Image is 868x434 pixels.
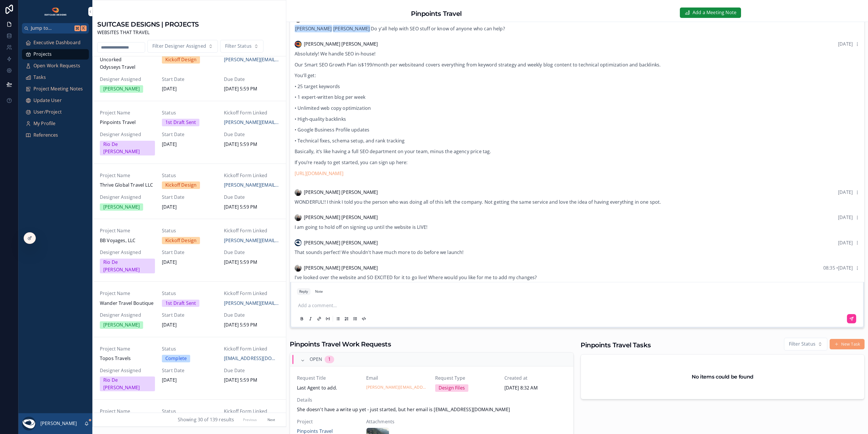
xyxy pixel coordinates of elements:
span: Filter Designer Assigned [152,42,206,50]
span: [DATE] 5:59 PM [224,85,279,93]
span: [DATE] [162,141,217,148]
a: [PERSON_NAME][EMAIL_ADDRESS][DOMAIN_NAME] [224,300,279,307]
span: [DATE] 5:59 PM [224,203,279,211]
span: [DATE] [162,376,217,384]
div: Complete [165,355,187,362]
p: [PERSON_NAME] [40,420,77,427]
a: Project NamePinpoints TravelStatus1st Draft SentKickoff Form Linked[PERSON_NAME][EMAIL_ADDRESS][D... [93,101,286,164]
span: [PERSON_NAME] [333,25,370,32]
span: Jump to... [31,25,72,32]
span: [DATE] [838,214,853,220]
span: Topos Travels [100,355,155,362]
span: Kickoff Form Linked [224,172,279,179]
span: Project Name [100,290,155,297]
a: Tasks [22,72,89,83]
span: [DATE] [162,203,217,211]
a: Project Meeting Notes [22,84,89,94]
span: Thrive Global Travel LLC [100,181,155,189]
a: New Task [830,339,865,349]
span: [DATE] [162,259,217,266]
button: Reply [297,288,310,295]
span: Showing 30 of 139 results [178,416,234,424]
h1: Pinpoints Travel Tasks [581,341,651,350]
span: I am going to hold off on signing up until the website is LIVE! [295,224,427,230]
h1: Pinpoints Travel Work Requests [290,340,391,349]
a: [PERSON_NAME][EMAIL_ADDRESS][DOMAIN_NAME] [224,56,279,64]
span: Update User [33,97,62,104]
a: [URL][DOMAIN_NAME] [295,170,343,177]
span: Due Date [224,311,279,319]
span: [DATE] 5:59 PM [224,321,279,329]
span: [DATE] 5:59 PM [224,376,279,384]
span: [DATE] [162,321,217,329]
span: BB Voyages, LLC [100,237,155,244]
span: She doesn't have a write up yet - just started, but her email is [EMAIL_ADDRESS][DOMAIN_NAME] [297,406,566,413]
div: Note [315,289,323,294]
strong: $199/month per website [361,62,416,68]
div: 1st Draft Sent [165,119,196,126]
span: Kickoff Form Linked [224,290,279,297]
div: Rio De [PERSON_NAME] [103,259,151,273]
button: Select Button [784,338,827,350]
span: 08:35 • [DATE] [823,265,853,271]
p: • 1 expert-written blog per week [295,94,860,101]
div: Design Files [439,384,465,392]
span: Project Name [100,172,155,179]
span: That sounds perfect! We shouldn't have much more to do before we launch! [295,249,464,255]
span: [PERSON_NAME] [PERSON_NAME] [304,214,378,221]
a: Open Work Requests [22,61,89,71]
span: Status [162,408,217,415]
span: [PERSON_NAME] [PERSON_NAME] [304,239,378,247]
span: [PERSON_NAME] [PERSON_NAME] [304,264,378,272]
span: Status [162,345,217,353]
button: Add a Meeting Note [680,8,741,18]
span: Pinpoints Travel [100,119,155,126]
a: References [22,130,89,140]
div: [PERSON_NAME] [103,321,140,329]
span: Start Date [162,367,217,374]
span: Project [297,418,359,426]
a: [PERSON_NAME][EMAIL_ADDRESS][DOMAIN_NAME] [224,119,279,126]
span: Kickoff Form Linked [224,408,279,415]
span: [DATE] 5:59 PM [224,259,279,266]
span: WEBSITES THAT TRAVEL [97,29,199,36]
span: K [81,26,86,31]
div: scrollable content [18,34,92,148]
a: Project NameBB Voyages, LLCStatusKickoff DesignKickoff Form Linked[PERSON_NAME][EMAIL_ADDRESS][DO... [93,219,286,282]
span: Due Date [224,367,279,374]
span: Request Type [435,374,497,382]
span: [PERSON_NAME] [295,25,332,32]
div: [PERSON_NAME] [103,203,140,211]
a: Project NameWander Travel BoutiqueStatus1st Draft SentKickoff Form Linked[PERSON_NAME][EMAIL_ADDR... [93,282,286,337]
strong: Absolutely! We handle SEO in-house! [295,51,376,57]
h1: SUITCASE DESIGNS | PROJECTS [97,20,199,29]
div: Rio De [PERSON_NAME] [103,141,151,155]
div: 1st Draft Sent [165,300,196,307]
p: • Google Business Profile updates [295,126,860,134]
div: Kickoff Design [165,181,197,189]
span: Created at [504,374,567,382]
span: My Profile [33,120,56,127]
p: • 25 target keywords [295,83,860,90]
span: Status [162,227,217,235]
span: [DATE] 5:59 PM [224,141,279,148]
span: Kickoff Form Linked [224,109,279,117]
span: Last Agent to add. [297,384,359,392]
div: Kickoff Design [165,237,197,244]
span: Start Date [162,311,217,319]
span: Due Date [224,249,279,256]
button: Select Button [220,40,263,53]
span: Kickoff Form Linked [224,227,279,235]
span: Due Date [224,131,279,138]
span: Tasks [33,74,46,81]
a: Project NameTopos TravelsStatusCompleteKickoff Form Linked[EMAIL_ADDRESS][DOMAIN_NAME]Designer As... [93,337,286,400]
span: Filter Status [225,42,252,50]
span: Executive Dashboard [33,39,81,47]
span: Request Title [297,374,359,382]
span: Designer Assigned [100,194,155,201]
span: [DATE] [838,41,853,47]
span: Designer Assigned [100,367,155,374]
span: Start Date [162,76,217,83]
span: Email [366,374,429,382]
